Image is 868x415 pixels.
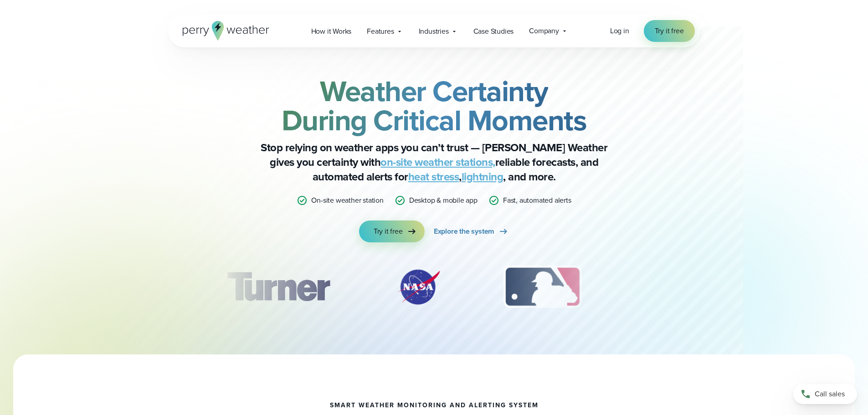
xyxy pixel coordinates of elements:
span: Try it free [374,226,403,237]
strong: Weather Certainty During Critical Moments [282,70,587,142]
a: Case Studies [466,22,522,41]
a: on-site weather stations, [380,154,495,170]
div: slideshow [214,264,655,314]
div: 1 of 12 [213,264,343,310]
div: 4 of 12 [634,264,707,310]
span: Try it free [655,26,684,36]
h1: smart weather monitoring and alerting system [330,402,539,409]
img: NASA.svg [387,264,451,310]
span: Explore the system [434,226,494,237]
span: Log in [610,26,629,36]
span: Case Studies [473,26,514,37]
a: Call sales [793,384,857,404]
a: Try it free [359,220,425,242]
img: MLB.svg [494,264,591,310]
p: Desktop & mobile app [409,195,478,206]
div: 2 of 12 [387,264,451,310]
p: On-site weather station [311,195,383,206]
p: Stop relying on weather apps you can’t trust — [PERSON_NAME] Weather gives you certainty with rel... [252,140,616,184]
img: PGA.svg [634,264,707,310]
span: Company [529,26,559,36]
p: Fast, automated alerts [503,195,571,206]
span: Industries [419,26,449,37]
img: Turner-Construction_1.svg [213,264,343,310]
div: 3 of 12 [494,264,591,310]
span: How it Works [311,26,352,37]
a: Try it free [644,20,695,42]
span: Call sales [815,389,845,400]
a: Explore the system [434,220,509,242]
a: How it Works [303,22,360,41]
a: Log in [610,26,629,36]
a: heat stress [408,169,459,185]
span: Features [367,26,394,37]
a: lightning [462,169,503,185]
